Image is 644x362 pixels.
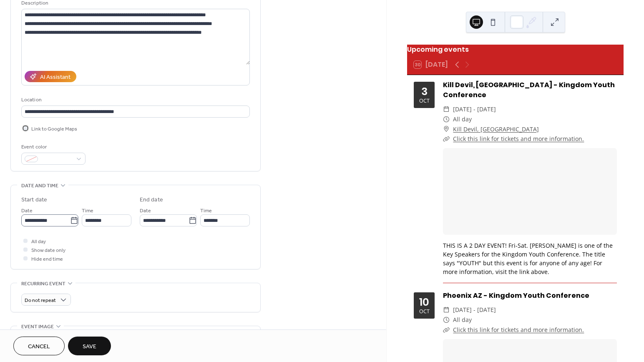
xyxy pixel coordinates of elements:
span: Recurring event [21,279,65,288]
div: ​ [443,124,450,134]
div: THIS IS A 2 DAY EVENT! Fri-Sat. [PERSON_NAME] is one of the Key Speakers for the Kingdom Youth Co... [443,241,617,276]
div: ​ [443,315,450,325]
div: ​ [443,305,450,315]
span: Event image [21,322,54,331]
div: Oct [419,98,430,104]
div: AI Assistant [40,73,70,82]
span: Date [21,206,33,215]
span: [DATE] - [DATE] [453,104,496,114]
span: Save [83,342,96,351]
span: [DATE] - [DATE] [453,305,496,315]
div: End date [140,196,163,204]
div: Upcoming events [407,45,624,55]
span: Date [140,206,151,215]
button: Save [68,337,111,355]
span: All day [31,237,46,246]
span: All day [453,114,472,124]
div: Oct [419,309,430,314]
button: Cancel [13,337,65,355]
div: 3 [421,86,428,97]
span: All day [453,315,472,325]
span: Show date only [31,246,65,255]
span: Date and time [21,181,58,190]
span: Cancel [28,342,50,351]
div: Event color [21,143,84,151]
a: Kill Devil, [GEOGRAPHIC_DATA] - Kingdom Youth Conference [443,80,615,100]
button: AI Assistant [25,71,76,82]
div: ​ [443,134,450,144]
a: Click this link for tickets and more information. [453,135,584,143]
span: Link to Google Maps [31,125,77,133]
div: ​ [443,114,450,124]
div: ​ [443,104,450,114]
a: Phoenix AZ - Kingdom Youth Conference [443,291,589,300]
div: 10 [419,297,429,307]
span: Time [200,206,212,215]
div: Start date [21,196,47,204]
span: Do not repeat [25,296,56,305]
div: Location [21,96,248,104]
span: Hide end time [31,255,63,264]
a: Click this link for tickets and more information. [453,326,584,334]
a: Kill Devil, [GEOGRAPHIC_DATA] [453,124,539,134]
div: ​ [443,325,450,335]
span: Time [82,206,93,215]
